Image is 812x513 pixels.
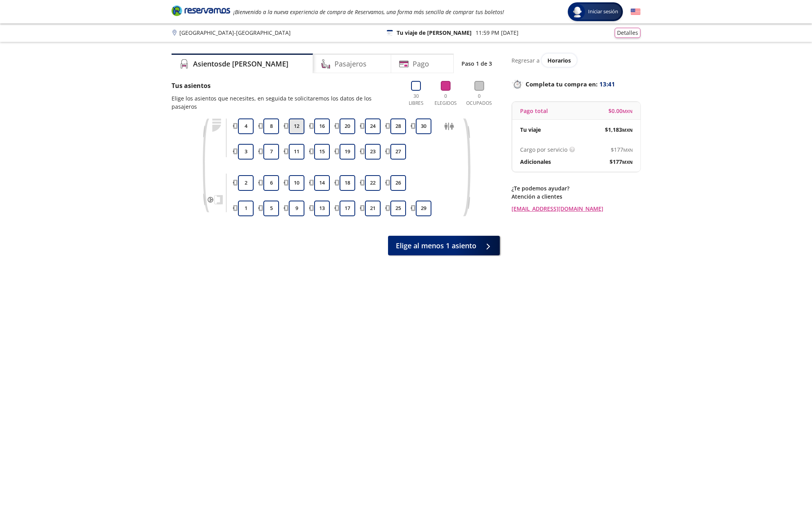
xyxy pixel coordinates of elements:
button: 3 [238,144,254,160]
button: 11 [289,144,304,160]
span: Horarios [547,57,571,64]
p: Regresar a [512,56,540,65]
button: 8 [263,118,279,134]
button: English [631,7,640,17]
button: 5 [263,201,279,216]
span: $ 0.00 [608,107,633,115]
button: 14 [314,175,330,191]
p: Adicionales [520,158,551,166]
span: $ 1,183 [605,126,633,134]
button: 1 [238,201,254,216]
p: 30 Libres [405,93,427,107]
button: 23 [365,144,381,160]
button: 28 [390,118,406,134]
p: ¿Te podemos ayudar? [512,184,640,192]
button: 12 [289,118,304,134]
button: 30 [416,118,431,134]
button: 9 [289,201,304,216]
button: 21 [365,201,381,216]
p: Elige los asientos que necesites, en seguida te solicitaremos los datos de los pasajeros [172,94,397,111]
p: Tu viaje de [PERSON_NAME] [397,29,472,37]
span: $ 177 [610,158,633,166]
h4: Pasajeros [334,59,367,69]
button: 15 [314,144,330,160]
button: Elige al menos 1 asiento [388,236,500,255]
button: 18 [340,175,355,191]
p: Completa tu compra en : [512,79,640,90]
p: [GEOGRAPHIC_DATA] - [GEOGRAPHIC_DATA] [179,29,291,37]
span: $ 177 [611,145,633,154]
button: 26 [390,175,406,191]
button: 4 [238,118,254,134]
button: 29 [416,201,431,216]
small: MXN [622,159,633,165]
button: 6 [263,175,279,191]
button: 2 [238,175,254,191]
button: 17 [340,201,355,216]
button: 19 [340,144,355,160]
i: Brand Logo [172,5,230,16]
button: 16 [314,118,330,134]
small: MXN [622,108,633,114]
p: 0 Ocupados [464,93,494,107]
button: 20 [340,118,355,134]
p: Atención a clientes [512,192,640,201]
a: Brand Logo [172,5,230,19]
p: 0 Elegidos [433,93,459,107]
span: 13:41 [599,80,615,89]
small: MXN [622,127,633,133]
span: Elige al menos 1 asiento [396,240,476,251]
h4: Asientos de [PERSON_NAME] [193,59,288,69]
button: Detalles [615,28,640,38]
p: 11:59 PM [DATE] [476,29,519,37]
button: 7 [263,144,279,160]
em: ¡Bienvenido a la nueva experiencia de compra de Reservamos, una forma más sencilla de comprar tus... [233,8,504,16]
button: 22 [365,175,381,191]
p: Cargo por servicio [520,145,567,154]
button: 25 [390,201,406,216]
button: 10 [289,175,304,191]
span: Iniciar sesión [585,8,621,16]
button: 27 [390,144,406,160]
p: Tu viaje [520,126,541,134]
a: [EMAIL_ADDRESS][DOMAIN_NAME] [512,204,640,213]
button: 24 [365,118,381,134]
p: Tus asientos [172,81,397,90]
p: Paso 1 de 3 [461,59,492,68]
h4: Pago [413,59,429,69]
button: 13 [314,201,330,216]
small: MXN [623,147,633,153]
div: Regresar a ver horarios [512,54,640,67]
p: Pago total [520,107,548,115]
